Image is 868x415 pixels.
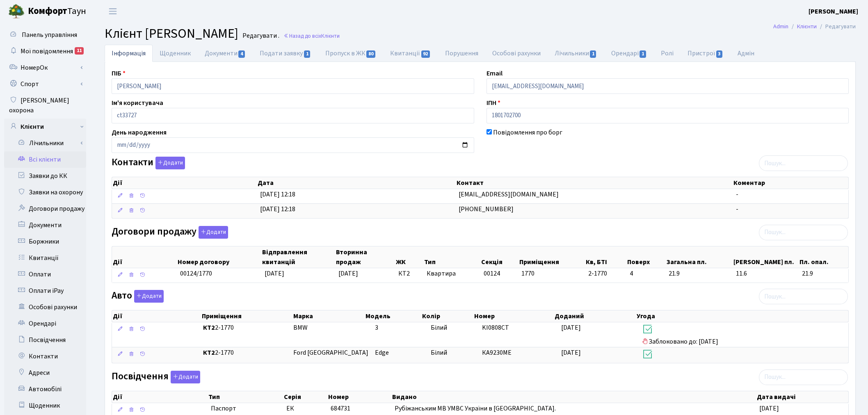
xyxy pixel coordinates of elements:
th: Коментар [733,177,849,189]
span: 2-1770 [588,269,623,278]
button: Контакти [155,157,185,169]
a: Лічильники [548,45,604,62]
span: [DATE] [759,404,779,413]
th: Відправлення квитанцій [261,246,335,268]
span: - [736,190,738,199]
a: Заявки до КК [4,168,86,184]
a: Admin [773,22,788,31]
th: Марка [292,310,365,322]
label: Ім'я користувача [112,98,163,108]
th: Доданий [554,310,636,322]
th: Дата [257,177,456,189]
b: КТ2 [203,348,215,357]
button: Авто [134,290,164,303]
a: Посвідчення [4,332,86,348]
span: 92 [421,50,430,58]
img: logo.png [8,3,25,20]
button: Посвідчення [171,371,200,383]
span: Білий [431,348,447,357]
a: Орендарі [604,45,654,62]
a: Назад до всіхКлієнти [283,32,340,40]
label: ПІБ [112,68,126,78]
th: Дії [112,177,257,189]
th: Номер [473,310,554,322]
input: Пошук... [759,289,848,304]
th: [PERSON_NAME] пл. [733,246,799,268]
a: Додати [132,289,164,303]
a: Особові рахунки [4,299,86,315]
a: [PERSON_NAME] [809,7,858,16]
th: Дії [112,246,177,268]
th: Номер [327,391,391,403]
input: Пошук... [759,369,848,385]
a: Пропуск в ЖК [318,45,383,62]
a: Квитанції [4,250,86,266]
th: Вторинна продаж [335,246,395,268]
span: [DATE] [561,323,581,332]
span: Рубіжанським МВ УМВС України в [GEOGRAPHIC_DATA]. [395,404,556,413]
a: Клієнти [797,22,817,31]
a: Договори продажу [4,201,86,217]
label: Авто [112,290,164,303]
span: 1 [304,50,311,58]
th: Дії [112,391,208,403]
th: Поверх [626,246,666,268]
span: 11.6 [736,269,795,278]
a: Додати [153,155,185,170]
b: Комфорт [28,5,67,18]
th: Видано [391,391,756,403]
th: Тип [208,391,283,403]
span: BMW [293,323,308,332]
a: Адреси [4,365,86,381]
b: [PERSON_NAME] [809,7,858,16]
label: Контакти [112,157,185,169]
th: Приміщення [519,246,585,268]
span: 80 [366,50,375,58]
a: Особові рахунки [485,45,548,62]
input: Пошук... [759,155,848,171]
span: 21.9 [669,269,729,278]
span: 4 [630,269,662,278]
span: Панель управління [22,30,77,39]
span: 1 [590,50,596,58]
a: Подати заявку [253,45,318,62]
a: Щоденник [4,397,86,414]
span: Квартира [427,269,477,278]
a: Заявки на охорону [4,184,86,201]
a: Додати [169,369,200,383]
span: [DATE] 12:18 [260,190,295,199]
a: Документи [198,45,253,62]
th: Пл. опал. [799,246,848,268]
a: Оплати iPay [4,283,86,299]
span: [DATE] [561,348,581,357]
a: Орендарі [4,315,86,332]
span: 1 [640,50,646,58]
label: Email [487,68,503,78]
a: Пристрої [681,45,730,62]
th: Кв, БТІ [585,246,626,268]
span: Паспорт [211,404,280,413]
th: Секція [480,246,519,268]
span: 684731 [331,404,350,413]
a: Оплати [4,266,86,283]
th: Загальна пл. [666,246,733,268]
span: Клієнти [321,32,340,40]
span: 00124/1770 [180,269,212,278]
a: Квитанції [383,45,438,62]
label: ІПН [487,98,500,108]
span: Мої повідомлення [21,47,73,56]
a: Контакти [4,348,86,365]
a: Панель управління [4,27,86,43]
span: ЕК [286,404,294,413]
span: 4 [238,50,245,58]
b: КТ2 [203,323,215,332]
span: Таун [28,5,86,18]
a: НомерОк [4,59,86,76]
span: Заблоковано до: [DATE] [642,323,845,346]
span: [DATE] [265,269,284,278]
th: Номер договору [177,246,261,268]
a: Боржники [4,233,86,250]
th: Угода [636,310,849,322]
a: [PERSON_NAME] охорона [4,92,86,119]
label: Повідомлення про борг [493,128,562,137]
